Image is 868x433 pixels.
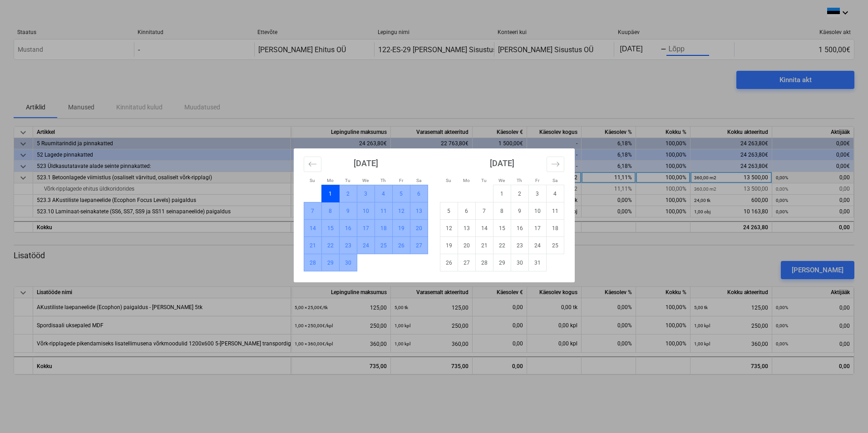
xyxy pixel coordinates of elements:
[517,178,522,183] small: Th
[511,254,528,271] td: Choose Thursday, October 30, 2025 as your check-out date. It's available.
[546,202,564,220] td: Choose Saturday, October 11, 2025 as your check-out date. It's available.
[399,178,403,183] small: Fr
[304,202,321,220] td: Choose Sunday, September 7, 2025 as your check-out date. It's available.
[375,237,392,254] td: Choose Thursday, September 25, 2025 as your check-out date. It's available.
[458,220,475,237] td: Choose Monday, October 13, 2025 as your check-out date. It's available.
[528,237,546,254] td: Choose Friday, October 24, 2025 as your check-out date. It's available.
[339,254,357,271] td: Choose Tuesday, September 30, 2025 as your check-out date. It's available.
[392,237,410,254] td: Choose Friday, September 26, 2025 as your check-out date. It's available.
[304,220,321,237] td: Choose Sunday, September 14, 2025 as your check-out date. It's available.
[321,202,339,220] td: Choose Monday, September 8, 2025 as your check-out date. It's available.
[375,202,392,220] td: Choose Thursday, September 11, 2025 as your check-out date. It's available.
[375,220,392,237] td: Choose Thursday, September 18, 2025 as your check-out date. It's available.
[458,202,475,220] td: Choose Monday, October 6, 2025 as your check-out date. It's available.
[546,237,564,254] td: Choose Saturday, October 25, 2025 as your check-out date. It's available.
[304,237,321,254] td: Choose Sunday, September 21, 2025 as your check-out date. It's available.
[339,185,357,202] td: Choose Tuesday, September 2, 2025 as your check-out date. It's available.
[490,158,514,168] strong: [DATE]
[339,220,357,237] td: Choose Tuesday, September 16, 2025 as your check-out date. It's available.
[446,178,451,183] small: Su
[440,254,458,271] td: Choose Sunday, October 26, 2025 as your check-out date. It's available.
[511,220,528,237] td: Choose Thursday, October 16, 2025 as your check-out date. It's available.
[294,148,575,282] div: Calendar
[375,185,392,202] td: Choose Thursday, September 4, 2025 as your check-out date. It's available.
[304,254,321,271] td: Choose Sunday, September 28, 2025 as your check-out date. It's available.
[410,237,428,254] td: Choose Saturday, September 27, 2025 as your check-out date. It's available.
[345,178,350,183] small: Tu
[493,237,511,254] td: Choose Wednesday, October 22, 2025 as your check-out date. It's available.
[440,237,458,254] td: Choose Sunday, October 19, 2025 as your check-out date. It's available.
[339,202,357,220] td: Choose Tuesday, September 9, 2025 as your check-out date. It's available.
[392,185,410,202] td: Choose Friday, September 5, 2025 as your check-out date. It's available.
[392,220,410,237] td: Choose Friday, September 19, 2025 as your check-out date. It's available.
[410,185,428,202] td: Choose Saturday, September 6, 2025 as your check-out date. It's available.
[475,202,493,220] td: Choose Tuesday, October 7, 2025 as your check-out date. It's available.
[410,220,428,237] td: Choose Saturday, September 20, 2025 as your check-out date. It's available.
[493,202,511,220] td: Choose Wednesday, October 8, 2025 as your check-out date. It's available.
[458,237,475,254] td: Choose Monday, October 20, 2025 as your check-out date. It's available.
[546,220,564,237] td: Choose Saturday, October 18, 2025 as your check-out date. It's available.
[511,185,528,202] td: Choose Thursday, October 2, 2025 as your check-out date. It's available.
[528,254,546,271] td: Choose Friday, October 31, 2025 as your check-out date. It's available.
[339,237,357,254] td: Choose Tuesday, September 23, 2025 as your check-out date. It's available.
[357,185,375,202] td: Choose Wednesday, September 3, 2025 as your check-out date. It's available.
[493,254,511,271] td: Choose Wednesday, October 29, 2025 as your check-out date. It's available.
[321,185,339,202] td: Not available. Monday, September 1, 2025
[327,178,334,183] small: Mo
[475,254,493,271] td: Choose Tuesday, October 28, 2025 as your check-out date. It's available.
[321,220,339,237] td: Choose Monday, September 15, 2025 as your check-out date. It's available.
[498,178,505,183] small: We
[410,202,428,220] td: Choose Saturday, September 13, 2025 as your check-out date. It's available.
[552,178,557,183] small: Sa
[357,237,375,254] td: Choose Wednesday, September 24, 2025 as your check-out date. It's available.
[357,220,375,237] td: Choose Wednesday, September 17, 2025 as your check-out date. It's available.
[304,157,321,172] button: Move backward to switch to the previous month.
[511,237,528,254] td: Choose Thursday, October 23, 2025 as your check-out date. It's available.
[547,157,564,172] button: Move forward to switch to the next month.
[440,220,458,237] td: Choose Sunday, October 12, 2025 as your check-out date. It's available.
[416,178,421,183] small: Sa
[392,202,410,220] td: Choose Friday, September 12, 2025 as your check-out date. It's available.
[475,237,493,254] td: Choose Tuesday, October 21, 2025 as your check-out date. It's available.
[546,185,564,202] td: Choose Saturday, October 4, 2025 as your check-out date. It's available.
[321,237,339,254] td: Choose Monday, September 22, 2025 as your check-out date. It's available.
[481,178,487,183] small: Tu
[463,178,470,183] small: Mo
[310,178,315,183] small: Su
[357,202,375,220] td: Choose Wednesday, September 10, 2025 as your check-out date. It's available.
[354,158,378,168] strong: [DATE]
[535,178,539,183] small: Fr
[380,178,386,183] small: Th
[321,254,339,271] td: Choose Monday, September 29, 2025 as your check-out date. It's available.
[458,254,475,271] td: Choose Monday, October 27, 2025 as your check-out date. It's available.
[528,185,546,202] td: Choose Friday, October 3, 2025 as your check-out date. It's available.
[493,185,511,202] td: Choose Wednesday, October 1, 2025 as your check-out date. It's available.
[493,220,511,237] td: Choose Wednesday, October 15, 2025 as your check-out date. It's available.
[528,220,546,237] td: Choose Friday, October 17, 2025 as your check-out date. It's available.
[528,202,546,220] td: Choose Friday, October 10, 2025 as your check-out date. It's available.
[362,178,369,183] small: We
[511,202,528,220] td: Choose Thursday, October 9, 2025 as your check-out date. It's available.
[475,220,493,237] td: Choose Tuesday, October 14, 2025 as your check-out date. It's available.
[440,202,458,220] td: Choose Sunday, October 5, 2025 as your check-out date. It's available.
